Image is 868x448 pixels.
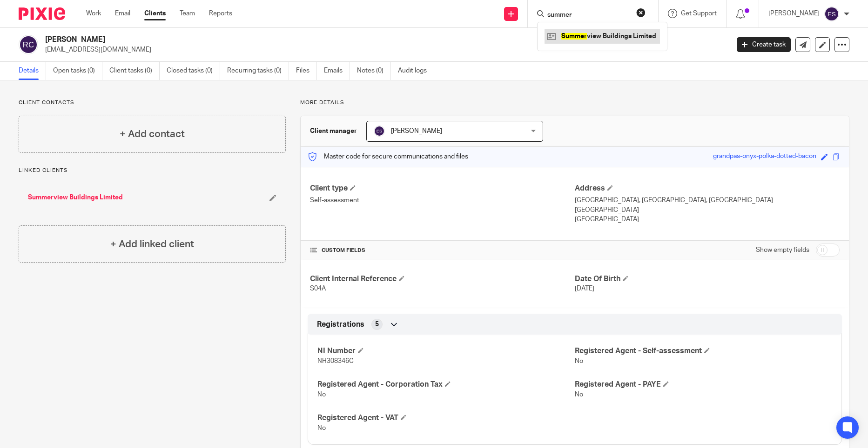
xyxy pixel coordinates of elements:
a: Files [296,62,317,80]
span: No [575,358,583,364]
img: Pixie [19,7,65,20]
a: Audit logs [398,62,434,80]
p: [GEOGRAPHIC_DATA] [575,215,840,224]
a: Recurring tasks (0) [227,62,289,80]
h4: Registered Agent - Self-assessment [575,346,832,356]
a: Reports [209,9,232,18]
a: Team [180,9,195,18]
p: [EMAIL_ADDRESS][DOMAIN_NAME] [45,45,723,54]
h4: + Add linked client [110,237,194,251]
a: Open tasks (0) [53,62,102,80]
h4: NI Number [317,346,575,356]
p: [PERSON_NAME] [768,9,820,18]
a: Closed tasks (0) [167,62,220,80]
span: Registrations [317,320,364,329]
h4: Client type [310,184,575,193]
h4: Client Internal Reference [310,274,575,284]
h4: Registered Agent - Corporation Tax [317,380,575,389]
span: [PERSON_NAME] [391,128,442,134]
a: Notes (0) [357,62,391,80]
a: Create task [737,37,791,52]
h4: Date Of Birth [575,274,840,284]
p: Master code for secure communications and files [308,152,468,161]
h2: [PERSON_NAME] [45,35,587,45]
span: [DATE] [575,285,594,292]
a: Work [86,9,101,18]
span: No [575,391,583,398]
h3: Client manager [310,126,357,136]
h4: Registered Agent - PAYE [575,380,832,389]
span: Get Support [681,10,717,17]
img: svg%3E [374,125,385,137]
a: Details [19,62,46,80]
a: Clients [144,9,166,18]
img: svg%3E [19,35,38,54]
label: Show empty fields [756,245,809,255]
span: S04A [310,285,326,292]
p: More details [300,99,849,106]
a: Email [115,9,130,18]
img: svg%3E [824,7,839,21]
h4: Registered Agent - VAT [317,413,575,423]
a: Summerview Buildings Limited [28,193,123,202]
span: NH308346C [317,358,354,364]
a: Client tasks (0) [109,62,160,80]
button: Clear [636,8,646,17]
span: 5 [375,320,379,329]
div: grandpas-onyx-polka-dotted-bacon [713,152,816,162]
a: Emails [324,62,350,80]
h4: Address [575,184,840,193]
p: [GEOGRAPHIC_DATA] [575,205,840,215]
p: [GEOGRAPHIC_DATA], [GEOGRAPHIC_DATA], [GEOGRAPHIC_DATA] [575,196,840,205]
input: Search [546,11,630,20]
p: Self-assessment [310,196,575,205]
p: Linked clients [19,167,286,174]
p: Client contacts [19,99,286,106]
span: No [317,391,326,398]
h4: + Add contact [120,127,185,141]
h4: CUSTOM FIELDS [310,247,575,254]
span: No [317,425,326,431]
